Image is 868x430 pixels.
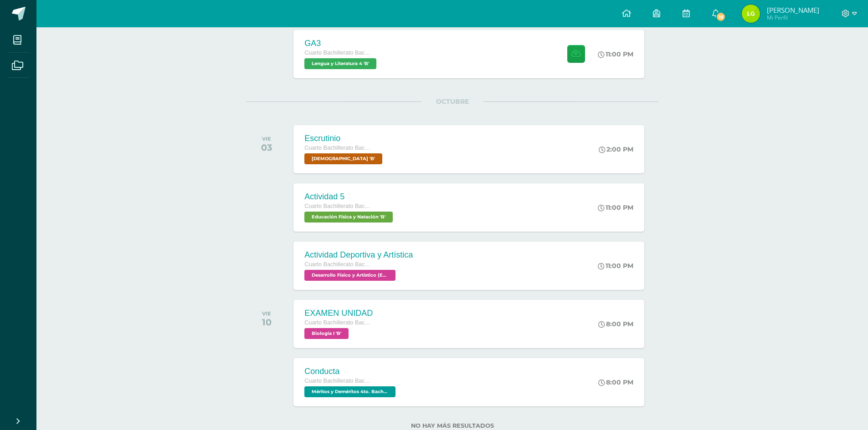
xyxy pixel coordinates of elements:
div: EXAMEN UNIDAD [304,309,373,318]
span: Cuarto Bachillerato Bachillerato en CCLL con Orientación en Diseño Gráfico [304,203,373,209]
div: 11:00 PM [598,262,633,270]
span: Educación Física y Natación 'B' [304,212,393,223]
span: Cuarto Bachillerato Bachillerato en CCLL con Orientación en Diseño Gráfico [304,319,373,326]
div: 11:00 PM [598,50,633,58]
span: [PERSON_NAME] [767,5,819,15]
div: VIE [262,310,272,317]
span: Biología I 'B' [304,328,349,339]
span: 18 [716,12,726,22]
div: Escrutinio [304,134,385,143]
span: OCTUBRE [421,97,483,106]
div: GA3 [304,39,379,48]
span: Lengua y Literatura 4 'B' [304,58,376,69]
div: 11:00 PM [598,203,633,212]
label: No hay más resultados [246,422,658,429]
span: Mi Perfil [767,14,819,21]
span: Cuarto Bachillerato Bachillerato en CCLL con Orientación en Diseño Gráfico [304,378,373,384]
img: 0181e57ae90abd0f46ba382c94e9eb61.png [742,5,760,23]
div: VIE [261,136,272,142]
span: Desarrollo Físico y Artístico (Extracurricular) 'B' [304,270,395,281]
span: Cuarto Bachillerato Bachillerato en CCLL con Orientación en Diseño Gráfico [304,50,373,56]
div: Conducta [304,367,398,376]
div: 10 [262,317,272,328]
div: 8:00 PM [598,320,633,328]
div: Actividad 5 [304,192,395,202]
span: Cuarto Bachillerato Bachillerato en CCLL con Orientación en Diseño Gráfico [304,261,373,268]
span: Méritos y Deméritos 4to. Bach. en CCLL. con Orientación en Diseño Gráfico "B" 'B' [304,386,395,397]
div: 8:00 PM [598,378,633,386]
span: Cuarto Bachillerato Bachillerato en CCLL con Orientación en Diseño Gráfico [304,145,373,151]
div: 03 [261,142,272,153]
div: 2:00 PM [599,145,633,153]
span: Biblia 'B' [304,153,382,164]
div: Actividad Deportiva y Artística [304,250,413,260]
